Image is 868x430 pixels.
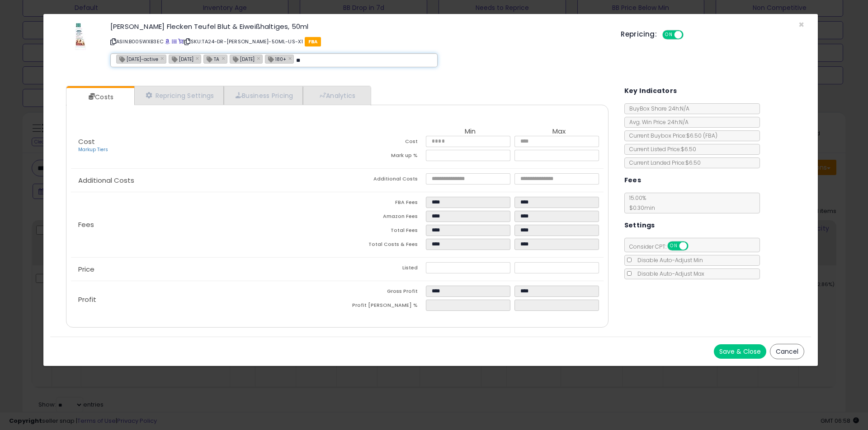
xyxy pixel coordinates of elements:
[117,55,158,63] span: [DATE]-active
[165,38,170,45] a: BuyBox page
[621,31,657,38] h5: Repricing:
[426,128,514,136] th: Min
[110,34,607,49] p: ASIN: B005WXB3EC | SKU: TA24-DR-[PERSON_NAME]-50ML-US-X1
[625,145,696,153] span: Current Listed Price: $6.50
[288,54,294,62] a: ×
[703,132,717,139] span: ( FBA )
[337,239,426,253] td: Total Costs & Fees
[624,85,677,97] h5: Key Indicators
[625,243,700,250] span: Consider CPT:
[624,220,655,231] h5: Settings
[169,55,193,63] span: [DATE]
[337,197,426,211] td: FBA Fees
[75,23,86,50] img: 31D6e3UX8NL._SL60_.jpg
[71,138,337,153] p: Cost
[337,173,426,187] td: Additional Costs
[337,262,426,276] td: Listed
[71,266,337,273] p: Price
[71,177,337,184] p: Additional Costs
[625,132,717,139] span: Current Buybox Price:
[66,88,133,106] a: Costs
[222,54,227,62] a: ×
[71,296,337,303] p: Profit
[303,86,370,105] a: Analytics
[305,37,321,46] span: FBA
[110,23,607,30] h3: [PERSON_NAME] Flecken Teufel Blut & Eiweißhaltiges, 50ml
[624,175,642,186] h5: Fees
[625,159,701,166] span: Current Landed Price: $6.50
[798,18,804,31] span: ×
[663,31,675,39] span: ON
[714,344,766,359] button: Save & Close
[687,242,701,250] span: OFF
[160,54,166,62] a: ×
[196,54,201,62] a: ×
[514,128,603,136] th: Max
[224,86,303,105] a: Business Pricing
[337,286,426,300] td: Gross Profit
[78,146,108,153] a: Markup Tiers
[625,194,655,212] span: 15.00 %
[337,225,426,239] td: Total Fees
[337,150,426,164] td: Mark up %
[625,105,689,112] span: BuyBox Share 24h: N/A
[178,38,183,45] a: Your listing only
[770,344,804,359] button: Cancel
[668,242,679,250] span: ON
[337,136,426,150] td: Cost
[633,270,704,277] span: Disable Auto-Adjust Max
[337,211,426,225] td: Amazon Fees
[337,300,426,314] td: Profit [PERSON_NAME] %
[265,55,286,63] span: 180+
[686,132,717,139] span: $6.50
[230,55,255,63] span: [DATE]
[71,221,337,228] p: Fees
[134,86,224,105] a: Repricing Settings
[172,38,177,45] a: All offer listings
[625,118,689,126] span: Avg. Win Price 24h: N/A
[257,54,262,62] a: ×
[204,55,219,63] span: TA
[633,256,703,264] span: Disable Auto-Adjust Min
[625,204,655,212] span: $0.30 min
[682,31,697,39] span: OFF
